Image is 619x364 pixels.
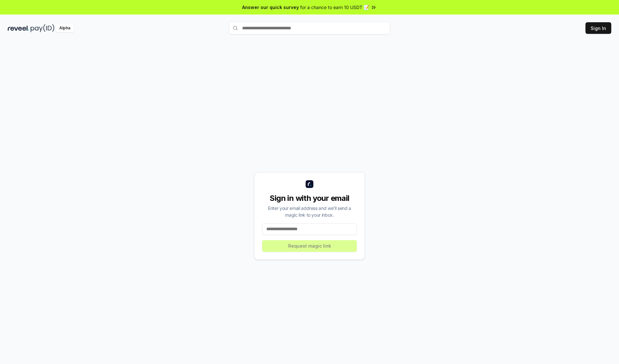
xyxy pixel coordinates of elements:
div: Enter your email address and we’ll send a magic link to your inbox. [262,205,357,218]
div: Sign in with your email [262,193,357,203]
span: for a chance to earn 10 USDT 📝 [300,4,369,11]
img: reveel_dark [8,24,29,32]
div: Alpha [56,24,74,32]
img: pay_id [31,24,54,32]
button: Sign In [585,22,611,34]
span: Answer our quick survey [242,4,299,11]
img: logo_small [306,180,313,188]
